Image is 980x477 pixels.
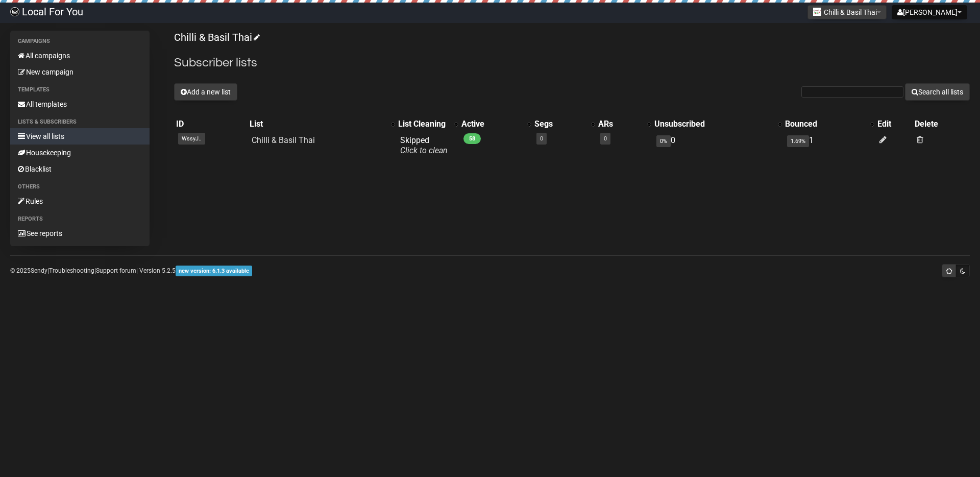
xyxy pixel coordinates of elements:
a: Support forum [96,267,136,274]
th: ARs: No sort applied, activate to apply an ascending sort [596,117,652,131]
a: Troubleshooting [49,267,94,274]
button: Add a new list [174,83,237,101]
img: 940.jpg [813,8,821,16]
li: Lists & subscribers [10,116,150,128]
th: Delete: No sort applied, sorting is disabled [913,117,970,131]
span: 1.69% [787,135,809,147]
li: Reports [10,213,150,225]
h2: Subscriber lists [174,54,970,72]
span: 0% [656,135,671,147]
span: Skipped [400,135,448,155]
p: © 2025 | | | Version 5.2.5 [10,265,252,276]
th: List Cleaning: No sort applied, activate to apply an ascending sort [396,117,459,131]
div: List Cleaning [398,119,449,129]
th: ID: No sort applied, sorting is disabled [174,117,247,131]
a: All campaigns [10,47,150,64]
a: Sendy [31,267,47,274]
th: Active: No sort applied, activate to apply an ascending sort [459,117,532,131]
a: 0 [604,135,607,142]
span: new version: 6.1.3 available [176,266,252,276]
div: Bounced [785,119,865,129]
div: List [250,119,386,129]
div: Active [461,119,522,129]
button: [PERSON_NAME] [892,5,967,19]
li: Campaigns [10,35,150,47]
td: 1 [783,131,875,160]
li: Others [10,181,150,193]
button: Chilli & Basil Thai [807,5,887,19]
th: Unsubscribed: No sort applied, activate to apply an ascending sort [652,117,783,131]
th: Edit: No sort applied, sorting is disabled [875,117,913,131]
a: Housekeeping [10,145,150,161]
a: Blacklist [10,161,150,177]
div: ARs [598,119,642,129]
a: Click to clean [400,146,448,155]
a: Chilli & Basil Thai [174,31,258,43]
div: Unsubscribed [654,119,773,129]
span: 58 [463,133,481,144]
a: All templates [10,96,150,112]
div: Edit [877,119,911,129]
a: new version: 6.1.3 available [176,267,252,274]
a: Rules [10,193,150,209]
img: d61d2441668da63f2d83084b75c85b29 [10,7,19,16]
div: Segs [534,119,586,129]
a: 0 [540,135,543,142]
span: WssyJ.. [178,133,205,145]
th: List: No sort applied, activate to apply an ascending sort [248,117,396,131]
a: New campaign [10,64,150,80]
div: ID [176,119,245,129]
div: Delete [915,119,968,129]
a: Chilli & Basil Thai [252,135,315,145]
button: Search all lists [905,83,970,101]
a: View all lists [10,128,150,145]
th: Segs: No sort applied, activate to apply an ascending sort [532,117,596,131]
th: Bounced: No sort applied, activate to apply an ascending sort [783,117,875,131]
li: Templates [10,84,150,96]
td: 0 [652,131,783,160]
a: See reports [10,225,150,242]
